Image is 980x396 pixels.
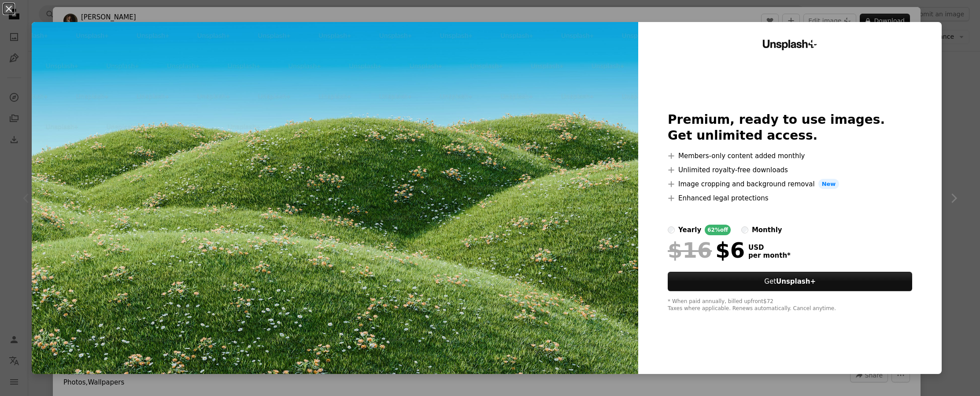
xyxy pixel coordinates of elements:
span: USD [748,244,791,252]
span: New [818,179,839,189]
input: monthly [741,226,748,233]
li: Members-only content added monthly [668,151,912,161]
strong: Unsplash+ [776,278,816,285]
input: yearly62%off [668,226,675,233]
div: $6 [668,239,745,262]
div: yearly [678,225,701,235]
div: monthly [752,225,782,235]
li: Unlimited royalty-free downloads [668,165,912,175]
li: Image cropping and background removal [668,179,912,189]
span: $16 [668,239,712,262]
h2: Premium, ready to use images. Get unlimited access. [668,112,912,144]
span: per month * [748,252,791,259]
div: * When paid annually, billed upfront $72 Taxes where applicable. Renews automatically. Cancel any... [668,298,912,312]
button: GetUnsplash+ [668,272,912,291]
div: 62% off [705,225,731,235]
li: Enhanced legal protections [668,193,912,204]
